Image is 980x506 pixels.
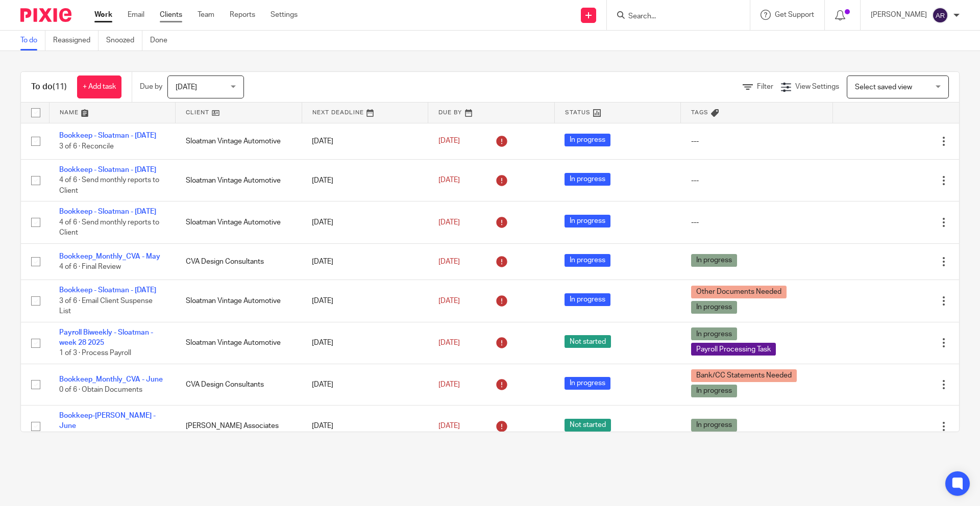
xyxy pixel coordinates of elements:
[59,376,163,383] a: Bookkeep_Monthly_CVA - June
[691,217,823,227] div: ---
[565,335,611,348] span: Not started
[150,31,175,50] a: Done
[302,280,428,322] td: [DATE]
[59,386,142,393] span: 0 of 6 · Obtain Documents
[438,138,460,145] span: [DATE]
[176,364,302,405] td: CVA Design Consultants
[59,219,159,237] span: 4 of 6 · Send monthly reports to Client
[59,143,114,150] span: 3 of 6 · Reconcile
[53,83,67,91] span: (11)
[59,412,156,429] a: Bookkeep-[PERSON_NAME] - June
[94,10,112,20] a: Work
[59,297,153,315] span: 3 of 6 · Email Client Suspense List
[565,173,610,186] span: In progress
[691,110,708,115] span: Tags
[271,10,298,20] a: Settings
[438,381,460,388] span: [DATE]
[176,201,302,243] td: Sloatman Vintage Automotive
[160,10,182,20] a: Clients
[230,10,255,20] a: Reports
[176,280,302,322] td: Sloatman Vintage Automotive
[176,405,302,447] td: [PERSON_NAME] Associates
[302,364,428,405] td: [DATE]
[438,176,460,184] span: [DATE]
[59,287,156,294] a: Bookkeep - Sloatman - [DATE]
[691,343,776,356] span: Payroll Processing Task
[565,134,610,146] span: In progress
[176,123,302,159] td: Sloatman Vintage Automotive
[302,322,428,364] td: [DATE]
[565,254,610,267] span: In progress
[565,293,610,306] span: In progress
[932,7,948,23] img: svg%3E
[302,159,428,201] td: [DATE]
[565,419,611,432] span: Not started
[198,10,214,20] a: Team
[20,8,71,22] img: Pixie
[176,159,302,201] td: Sloatman Vintage Automotive
[691,327,737,340] span: In progress
[53,31,99,50] a: Reassigned
[691,175,823,186] div: ---
[691,369,797,382] span: Bank/CC Statements Needed
[59,253,160,260] a: Bookkeep_Monthly_CVA - May
[691,301,737,314] span: In progress
[871,10,927,20] p: [PERSON_NAME]
[691,385,737,397] span: In progress
[59,350,131,357] span: 1 of 3 · Process Payroll
[757,83,773,90] span: Filter
[302,243,428,280] td: [DATE]
[438,297,460,305] span: [DATE]
[302,405,428,447] td: [DATE]
[565,215,610,227] span: In progress
[438,422,460,429] span: [DATE]
[691,254,737,267] span: In progress
[20,31,45,50] a: To do
[565,377,610,390] span: In progress
[855,84,912,91] span: Select saved view
[691,419,737,432] span: In progress
[627,12,719,21] input: Search
[176,84,197,91] span: [DATE]
[140,82,162,92] p: Due by
[176,322,302,364] td: Sloatman Vintage Automotive
[691,286,787,298] span: Other Documents Needed
[438,339,460,346] span: [DATE]
[59,177,159,195] span: 4 of 6 · Send monthly reports to Client
[59,132,156,139] a: Bookkeep - Sloatman - [DATE]
[106,31,142,50] a: Snoozed
[59,208,156,215] a: Bookkeep - Sloatman - [DATE]
[128,10,144,20] a: Email
[691,136,823,146] div: ---
[176,243,302,280] td: CVA Design Consultants
[59,166,156,173] a: Bookkeep - Sloatman - [DATE]
[59,329,153,346] a: Payroll Biweekly - Sloatman - week 28 2025
[302,201,428,243] td: [DATE]
[775,11,814,18] span: Get Support
[302,123,428,159] td: [DATE]
[59,263,121,270] span: 4 of 6 · Final Review
[438,219,460,226] span: [DATE]
[795,83,839,90] span: View Settings
[31,82,67,92] h1: To do
[77,75,121,98] a: + Add task
[438,258,460,265] span: [DATE]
